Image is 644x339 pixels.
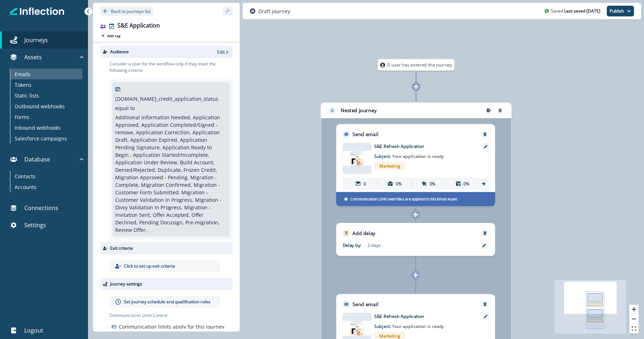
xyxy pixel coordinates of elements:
[392,153,444,159] span: Your application is ready
[374,162,405,170] span: Marketing
[110,49,129,55] p: Audience
[109,312,233,319] p: Communication Limit Control
[352,229,375,237] p: Add delay
[10,181,82,192] a: Accounts
[124,263,175,269] p: Click to set up exit criteria
[100,33,122,39] button: Add tag
[374,319,452,330] p: Subject:
[336,223,495,256] div: Add delayRemoveDelay by:2 days
[10,122,82,133] a: Inbound webhooks
[115,104,135,112] p: equal to
[364,180,366,187] p: 0
[115,95,218,103] p: [DOMAIN_NAME]_credit_application_status
[629,305,639,314] button: zoom in
[15,124,60,131] p: Inbound webhooks
[395,180,401,187] p: 0%
[374,313,473,319] p: S&E Refresh Application
[342,321,371,336] img: email asset unavailable
[374,149,452,160] p: Subject:
[341,106,376,114] p: Nested journey
[110,281,142,287] p: Journey settings
[629,324,639,334] button: fit view
[387,62,452,68] p: 0 user has entered the journey
[15,103,65,110] p: Outbound webhooks
[217,49,230,55] button: Edit
[551,8,563,14] p: Saved
[109,61,233,74] p: Consider a user for the workflow only if they meet the following criteria
[107,34,120,38] p: Add tag
[352,300,378,308] p: Send email
[336,124,495,206] div: Send emailRemoveemail asset unavailableS&E Refresh ApplicationSubject: Your application is readyM...
[10,101,82,111] a: Outbound webhooks
[480,231,490,235] button: Remove
[217,49,225,55] p: Edit
[342,242,367,248] p: Delay by:
[564,8,600,14] p: Last saved [DATE]
[352,130,378,138] p: Send email
[350,196,457,202] p: Communication Limit overrides are applied to this Email Asset
[24,204,58,212] p: Connections
[24,155,50,164] p: Database
[480,132,490,136] button: Remove
[15,173,35,180] p: Contacts
[100,7,153,16] button: Go back
[24,221,46,229] p: Settings
[495,106,505,115] button: remove-group
[607,6,634,16] button: Publish
[15,70,30,78] p: Emails
[463,180,469,187] p: 0%
[357,59,475,71] div: 0 user has entered the journey
[117,22,160,30] div: S&E Application
[223,7,233,15] button: sidebar collapse toggle
[10,6,65,16] img: Inflection
[10,79,82,90] a: Tokens
[24,36,48,44] p: Journeys
[10,171,82,181] a: Contacts
[15,81,31,89] p: Tokens
[10,133,82,144] a: Salesforce campaigns
[429,180,435,187] p: 0%
[110,245,133,251] p: Exit criteria
[10,111,82,122] a: Forms
[342,151,371,166] img: email asset unavailable
[15,183,36,191] p: Accounts
[24,326,43,335] p: Logout
[15,92,39,99] p: Static lists
[115,114,225,234] p: Additional Information Needed, Application Approved, Application Completed/Signed - remove, Appli...
[629,314,639,324] button: zoom out
[484,106,494,115] button: remove-group
[24,53,42,61] p: Assets
[374,143,473,149] p: S&E Refresh Application
[111,8,151,14] p: Back to journeys list
[10,90,82,101] a: Static lists
[119,323,224,330] p: Communication limits apply for this Journey
[124,299,210,305] p: Set journey schedule and qualification rules
[367,242,445,248] p: 2 days
[480,302,490,306] button: Remove
[392,323,444,329] span: Your application is ready
[258,8,290,15] p: Draft journey
[10,69,82,79] a: Emails
[15,135,67,142] p: Salesforce campaigns
[15,113,29,121] p: Forms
